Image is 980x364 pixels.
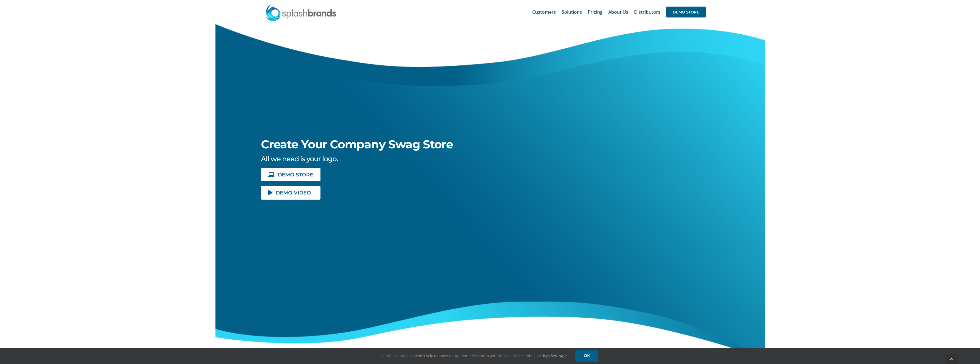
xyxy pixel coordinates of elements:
[666,7,706,17] span: DEMO STORE
[261,155,338,163] span: All we need is your logo.
[634,3,660,21] a: Distributors
[575,350,598,362] a: OK
[608,10,628,14] span: About Us
[588,10,603,14] span: Pricing
[532,3,556,21] a: Customers
[382,353,567,358] span: Hi! We use cookies, which help us show things more relevant to you. You can disable this in setti...
[276,190,311,195] span: DEMO VIDEO
[265,4,337,21] img: SplashBrands.com Logo
[532,10,556,14] span: Customers
[634,10,660,14] span: Distributors
[666,3,706,21] a: DEMO STORE
[278,172,313,177] span: DEMO STORE
[532,3,706,21] nav: Main Menu
[588,3,603,21] a: Pricing
[551,353,567,358] a: Settings
[562,10,582,14] span: Solutions
[261,168,320,181] a: DEMO STORE
[261,137,453,151] span: Create Your Company Swag Store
